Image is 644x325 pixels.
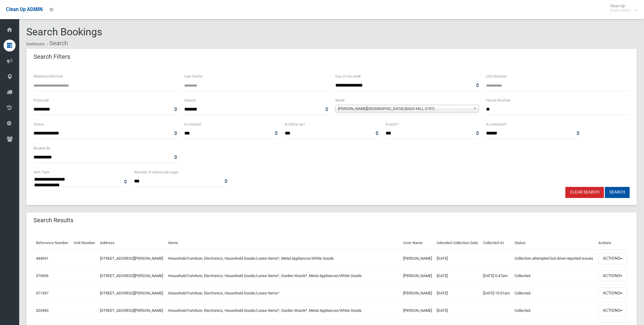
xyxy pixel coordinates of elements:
[598,253,627,264] button: Actions
[36,308,48,313] a: 323490
[134,169,178,176] label: Number of results per page
[166,267,401,285] td: Household Furniture, Electronics, Household Goods/Loose Items*, Garden Waste*, Metal Appliances/W...
[36,291,48,295] a: 371397
[26,51,77,63] header: Search Filters
[512,250,596,267] td: Collection attempted but driver reported issues
[596,236,630,250] th: Actions
[166,250,401,267] td: Household Furniture, Electronics, Household Goods/Loose Items*, Metal Appliances/White Goods
[512,302,596,319] td: Collected
[565,187,604,198] a: Clear Search
[401,267,434,285] td: [PERSON_NAME]
[401,285,434,302] td: [PERSON_NAME]
[34,97,49,104] label: Postcode
[598,270,627,282] button: Actions
[166,236,401,250] th: Items
[285,121,305,128] label: Is follow up?
[45,38,68,49] li: Search
[486,121,507,128] label: Is oversized?
[607,4,637,13] span: Clean Up
[605,187,630,198] button: Search
[338,105,471,112] span: [PERSON_NAME][GEOGRAPHIC_DATA] (BASS HILL 2197)
[166,285,401,302] td: Household Furniture, Electronics, Household Goods/Loose Items*
[598,288,627,299] button: Actions
[36,256,48,261] a: 444691
[100,256,163,261] a: [STREET_ADDRESS][PERSON_NAME]
[184,97,196,104] label: Suburb
[610,8,631,13] small: Super Admin
[335,73,361,80] label: Day of the week
[386,121,399,128] label: Is early?
[34,169,49,176] label: Item Type
[166,302,401,319] td: Household Furniture, Electronics, Household Goods/Loose Items*, Garden Waste*, Metal Appliances/W...
[335,97,345,104] label: Street
[481,267,512,285] td: [DATE] 6:47am
[481,285,512,302] td: [DATE] 10:51am
[26,214,80,226] header: Search Results
[434,236,481,250] th: Intended Collection Date
[401,236,434,250] th: User Name
[486,97,511,104] label: House Number
[34,73,63,80] label: Reference Number
[598,305,627,316] button: Actions
[34,145,50,152] label: Booked By
[401,302,434,319] td: [PERSON_NAME]
[100,273,163,278] a: [STREET_ADDRESS][PERSON_NAME]
[486,73,507,80] label: Unit Number
[434,285,481,302] td: [DATE]
[512,236,596,250] th: Status
[34,121,44,128] label: Status
[100,308,163,313] a: [STREET_ADDRESS][PERSON_NAME]
[6,7,42,12] span: Clean Up ADMIN
[512,285,596,302] td: Collected
[71,236,98,250] th: Unit Number
[481,236,512,250] th: Collected At
[98,236,166,250] th: Address
[434,250,481,267] td: [DATE]
[184,121,201,128] label: Is missed?
[26,42,44,46] a: Dashboard
[434,302,481,319] td: [DATE]
[100,291,163,295] a: [STREET_ADDRESS][PERSON_NAME]
[434,267,481,285] td: [DATE]
[34,236,71,250] th: Reference Number
[36,273,48,278] a: 379696
[401,250,434,267] td: [PERSON_NAME]
[26,26,102,38] span: Search Bookings
[184,73,202,80] label: User Name
[512,267,596,285] td: Collected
